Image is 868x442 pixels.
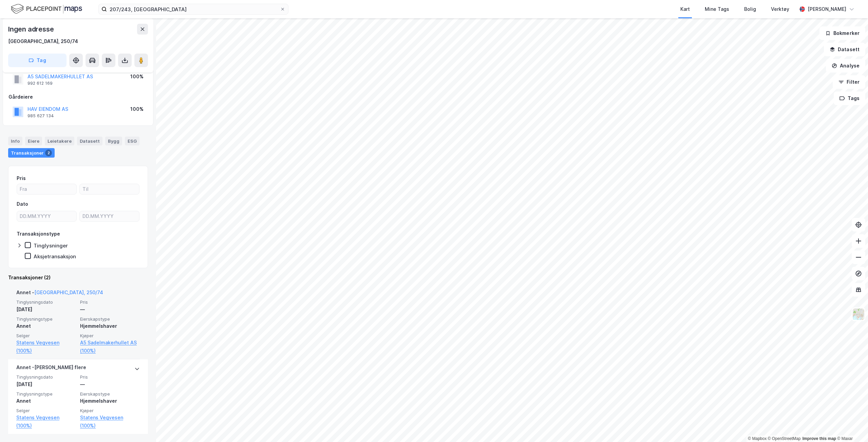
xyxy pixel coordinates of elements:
[819,26,865,40] button: Bokmerker
[834,409,868,442] div: Kontrollprogram for chat
[16,316,76,322] span: Tinglysningstype
[17,174,26,182] div: Pris
[45,149,52,156] div: 2
[748,436,767,441] a: Mapbox
[16,322,76,330] div: Annet
[17,184,76,194] input: Fra
[80,211,139,221] input: DD.MM.YYYY
[17,211,76,221] input: DD.MM.YYYY
[107,4,280,14] input: Søk på adresse, matrikkel, gårdeiere, leietakere eller personer
[130,73,144,81] div: 100%
[16,380,76,388] div: [DATE]
[16,288,103,299] div: Annet -
[8,274,148,282] div: Transaksjoner (2)
[16,374,76,380] span: Tinglysningsdato
[80,316,140,322] span: Eierskapstype
[16,305,76,314] div: [DATE]
[80,374,140,380] span: Pris
[80,305,140,314] div: —
[834,92,865,105] button: Tags
[744,5,756,13] div: Bolig
[25,137,42,145] div: Eiere
[34,253,76,260] div: Aksjetransaksjon
[833,75,865,89] button: Filter
[80,397,140,405] div: Hjemmelshaver
[34,242,68,249] div: Tinglysninger
[80,414,140,430] a: Statens Vegvesen (100%)
[16,414,76,430] a: Statens Vegvesen (100%)
[8,24,55,35] div: Ingen adresse
[16,408,76,414] span: Selger
[125,137,139,145] div: ESG
[17,230,60,238] div: Transaksjonstype
[45,137,74,145] div: Leietakere
[8,93,148,101] div: Gårdeiere
[130,105,144,113] div: 100%
[824,43,865,56] button: Datasett
[768,436,801,441] a: OpenStreetMap
[80,299,140,305] span: Pris
[834,409,868,442] iframe: Chat Widget
[771,5,789,13] div: Verktøy
[17,200,28,208] div: Dato
[8,37,78,45] div: [GEOGRAPHIC_DATA], 250/74
[80,339,140,355] a: A5 Sadelmakerhullet AS (100%)
[16,397,76,405] div: Annet
[8,148,55,158] div: Transaksjoner
[77,137,102,145] div: Datasett
[16,299,76,305] span: Tinglysningsdato
[16,339,76,355] a: Statens Vegvesen (100%)
[80,333,140,339] span: Kjøper
[803,436,836,441] a: Improve this map
[705,5,729,13] div: Mine Tags
[16,333,76,339] span: Selger
[680,5,690,13] div: Kart
[80,184,139,194] input: Til
[27,113,54,119] div: 985 627 134
[34,289,103,295] a: [GEOGRAPHIC_DATA], 250/74
[852,308,865,321] img: Z
[826,59,865,73] button: Analyse
[80,380,140,388] div: —
[8,137,22,145] div: Info
[27,81,53,86] div: 992 612 169
[16,363,86,374] div: Annet - [PERSON_NAME] flere
[11,3,82,15] img: logo.f888ab2527a4732fd821a326f86c7f29.svg
[16,391,76,397] span: Tinglysningstype
[80,408,140,414] span: Kjøper
[8,54,67,67] button: Tag
[80,322,140,330] div: Hjemmelshaver
[808,5,846,13] div: [PERSON_NAME]
[105,137,122,145] div: Bygg
[80,391,140,397] span: Eierskapstype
